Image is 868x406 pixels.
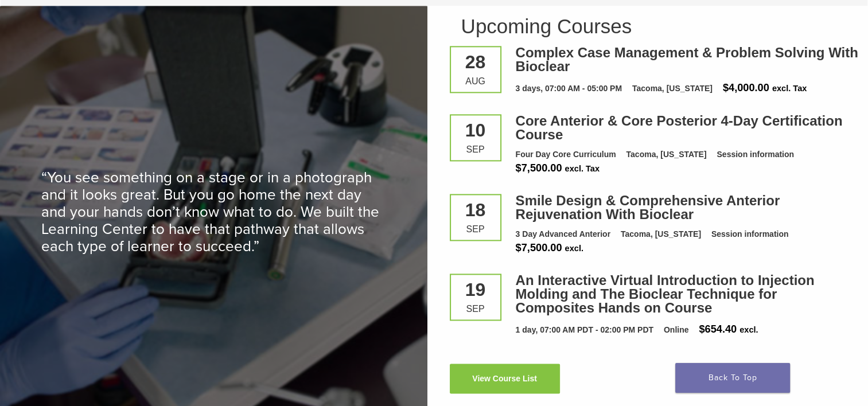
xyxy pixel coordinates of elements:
[516,149,616,161] div: Four Day Core Curriculum
[461,16,848,36] h2: Upcoming Courses
[632,83,713,95] div: Tacoma, [US_STATE]
[516,162,562,174] span: $7,500.00
[717,149,794,161] div: Session information
[516,272,815,315] a: An Interactive Virtual Introduction to Injection Molding and The Bioclear Technique for Composite...
[516,83,622,95] div: 3 days, 07:00 AM - 05:00 PM
[664,324,689,336] div: Online
[460,225,492,234] div: Sep
[460,121,492,139] div: 10
[460,304,492,314] div: Sep
[516,242,562,253] span: $7,500.00
[516,228,610,240] div: 3 Day Advanced Anterior
[565,244,583,253] span: excl.
[460,280,492,299] div: 19
[460,145,492,154] div: Sep
[626,149,706,161] div: Tacoma, [US_STATE]
[460,201,492,219] div: 18
[460,53,492,71] div: 28
[516,324,653,336] div: 1 day, 07:00 AM PDT - 02:00 PM PDT
[723,82,769,93] span: $4,000.00
[516,193,780,222] a: Smile Design & Comprehensive Anterior Rejuvenation With Bioclear
[739,325,758,334] span: excl.
[516,45,858,74] a: Complex Case Management & Problem Solving With Bioclear
[711,228,789,240] div: Session information
[675,363,790,393] a: Back To Top
[450,364,560,393] a: View Course List
[41,169,386,255] p: “You see something on a stage or in a photograph and it looks great. But you go home the next day...
[565,164,599,173] span: excl. Tax
[516,113,843,142] a: Core Anterior & Core Posterior 4-Day Certification Course
[699,323,737,335] span: $654.40
[621,228,701,240] div: Tacoma, [US_STATE]
[772,84,807,93] span: excl. Tax
[460,77,492,86] div: Aug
